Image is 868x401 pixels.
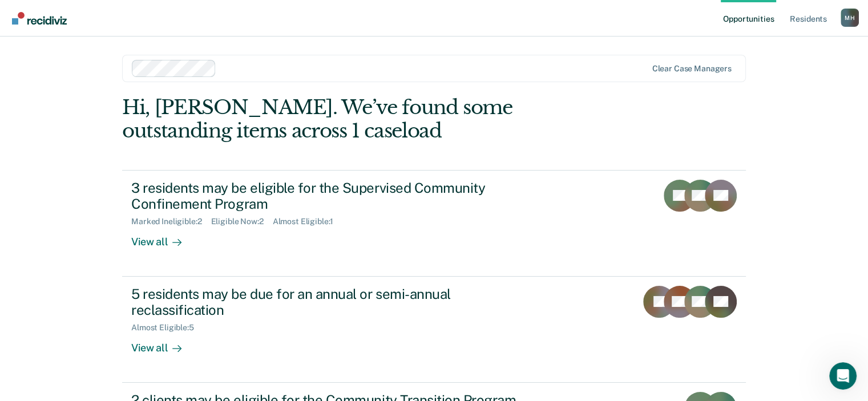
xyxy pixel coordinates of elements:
[131,333,195,355] div: View all
[122,96,621,143] div: Hi, [PERSON_NAME]. We’ve found some outstanding items across 1 caseload
[211,217,273,226] div: Eligible Now : 2
[122,170,746,277] a: 3 residents may be eligible for the Supervised Community Confinement ProgramMarked Ineligible:2El...
[131,226,195,249] div: View all
[841,9,859,27] div: M H
[122,277,746,383] a: 5 residents may be due for an annual or semi-annual reclassificationAlmost Eligible:5View all
[841,9,859,27] button: Profile dropdown button
[12,12,67,25] img: Recidiviz
[131,217,211,226] div: Marked Ineligible : 2
[273,217,343,226] div: Almost Eligible : 1
[131,323,203,333] div: Almost Eligible : 5
[131,286,532,319] div: 5 residents may be due for an annual or semi-annual reclassification
[131,180,532,213] div: 3 residents may be eligible for the Supervised Community Confinement Program
[829,362,857,390] iframe: Intercom live chat
[652,64,732,74] div: Clear case managers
